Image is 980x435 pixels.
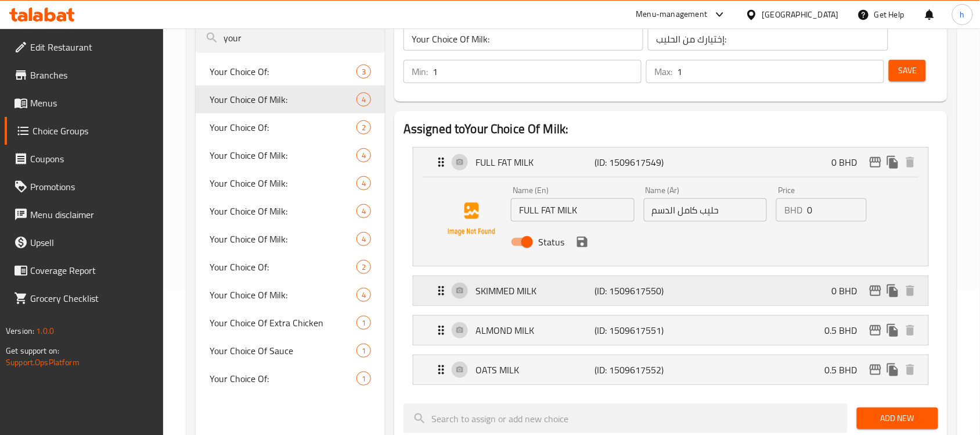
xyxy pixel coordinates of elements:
button: duplicate [884,282,902,299]
a: Coupons [5,145,164,173]
span: Your Choice Of Extra Chicken [210,316,356,330]
div: Choices [356,65,371,79]
button: delete [902,282,919,299]
span: Your Choice Of Milk: [210,204,356,218]
span: Your Choice Of Milk: [210,232,356,246]
a: Support.OpsPlatform [6,355,80,370]
div: Your Choice Of:3 [196,58,385,85]
a: Promotions [5,173,164,201]
li: ExpandFULL FAT MILKName (En)Name (Ar)PriceBHDStatussave [403,142,938,271]
div: Your Choice Of Milk:4 [196,197,385,225]
span: Your Choice Of Milk: [210,92,356,106]
button: duplicate [884,322,902,339]
img: FULL FAT MILK [434,182,509,256]
a: Menus [5,89,164,117]
span: Your Choice Of Sauce [210,344,356,358]
div: Your Choice Of Milk:4 [196,141,385,169]
input: search [196,23,385,53]
div: Your Choice Of Sauce1 [196,337,385,365]
button: edit [867,322,884,339]
button: edit [867,154,884,171]
span: Edit Restaurant [30,40,154,54]
p: 0 BHD [832,284,867,298]
span: Your Choice Of: [210,120,356,134]
div: Your Choice Of Extra Chicken1 [196,309,385,337]
p: 0.5 BHD [825,363,867,377]
p: SKIMMED MILK [475,284,595,298]
button: edit [867,282,884,299]
div: Choices [356,176,371,190]
span: 4 [357,234,370,245]
input: Enter name Ar [644,198,768,222]
span: 4 [357,178,370,189]
div: Your Choice Of Milk:4 [196,281,385,309]
p: Min: [412,65,428,79]
div: Expand [413,148,928,177]
span: Menus [30,96,154,110]
span: 1.0.0 [36,323,54,338]
div: Choices [356,232,371,246]
span: Coverage Report [30,263,154,277]
div: Choices [356,316,371,330]
input: Enter name En [511,198,635,222]
span: 1 [357,373,370,384]
li: Expand [403,350,938,390]
button: delete [902,361,919,379]
p: Max: [654,65,672,79]
div: Choices [356,372,371,386]
input: Please enter price [807,198,866,222]
button: duplicate [884,154,902,171]
span: Add New [866,411,929,426]
div: Choices [356,204,371,218]
span: 4 [357,150,370,161]
span: Your Choice Of: [210,372,356,386]
div: Choices [356,288,371,302]
span: Upsell [30,236,154,249]
p: 0 BHD [832,155,867,169]
span: 1 [357,318,370,329]
button: delete [902,154,919,171]
a: Choice Groups [5,117,164,145]
div: Choices [356,92,371,106]
span: Your Choice Of: [210,65,356,79]
input: search [403,404,848,433]
button: delete [902,322,919,339]
span: Your Choice Of Milk: [210,176,356,190]
span: 3 [357,66,370,77]
div: Menu-management [636,8,708,22]
a: Branches [5,61,164,89]
div: Your Choice Of:2 [196,253,385,281]
button: Save [889,60,926,81]
div: [GEOGRAPHIC_DATA] [762,8,839,21]
p: BHD [784,203,802,217]
li: Expand [403,271,938,311]
a: Upsell [5,229,164,256]
div: Your Choice Of:2 [196,113,385,141]
button: save [574,233,591,251]
button: edit [867,361,884,379]
div: Your Choice Of Milk:4 [196,225,385,253]
span: 4 [357,290,370,301]
span: Grocery Checklist [30,291,154,305]
p: FULL FAT MILK [475,155,595,169]
div: Choices [356,120,371,134]
span: Choice Groups [33,124,154,138]
span: Your Choice Of: [210,260,356,274]
span: Menu disclaimer [30,208,154,222]
p: (ID: 1509617549) [595,155,674,169]
span: Version: [6,323,34,338]
span: Branches [30,68,154,82]
span: Promotions [30,180,154,194]
h2: Assigned to Your Choice Of Milk: [403,120,938,138]
div: Your Choice Of:1 [196,365,385,393]
span: Status [538,235,564,249]
div: Expand [413,316,928,345]
button: duplicate [884,361,902,379]
p: (ID: 1509617552) [595,363,674,377]
div: Your Choice Of Milk:4 [196,85,385,113]
a: Grocery Checklist [5,284,164,312]
a: Menu disclaimer [5,201,164,229]
span: Your Choice Of Milk: [210,288,356,302]
div: Your Choice Of Milk:4 [196,169,385,197]
span: 2 [357,122,370,133]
